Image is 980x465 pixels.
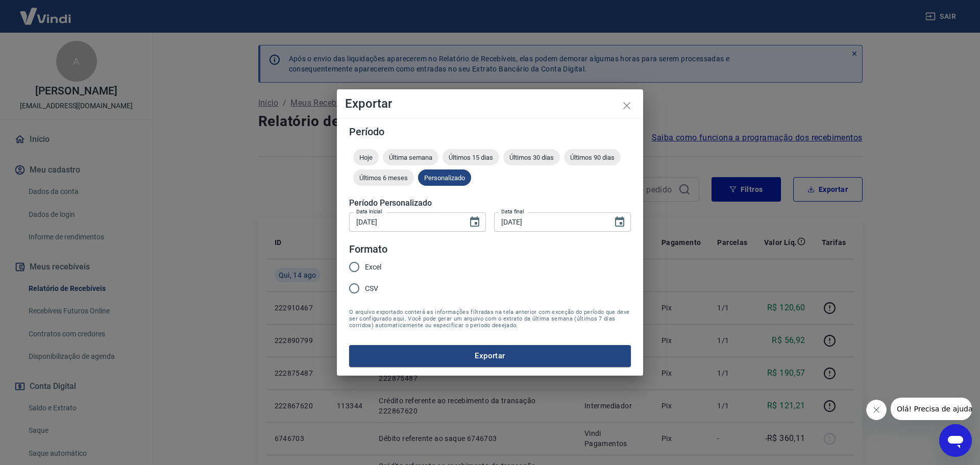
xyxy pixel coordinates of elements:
div: Últimos 15 dias [443,149,499,165]
iframe: Botão para abrir a janela de mensagens [939,424,972,457]
span: Últimos 15 dias [443,154,499,161]
span: Últimos 90 dias [564,154,621,161]
button: Choose date, selected date is 14 de ago de 2025 [464,212,485,232]
span: Últimos 30 dias [503,154,560,161]
input: DD/MM/YYYY [349,212,460,231]
div: Últimos 30 dias [503,149,560,165]
div: Personalizado [418,169,471,186]
iframe: Mensagem da empresa [891,398,972,420]
div: Última semana [383,149,438,165]
div: Hoje [353,149,379,165]
label: Data inicial [356,208,382,215]
legend: Formato [349,242,387,257]
h5: Período Personalizado [349,198,631,208]
span: Hoje [353,154,379,161]
h4: Exportar [345,97,635,110]
span: Última semana [383,154,438,161]
span: Excel [365,262,381,273]
div: Últimos 90 dias [564,149,621,165]
label: Data final [501,208,524,215]
div: Últimos 6 meses [353,169,414,186]
span: Personalizado [418,174,471,182]
button: close [615,93,639,118]
iframe: Fechar mensagem [866,400,887,420]
span: Olá! Precisa de ajuda? [6,7,86,15]
h5: Período [349,127,631,137]
button: Exportar [349,345,631,366]
span: CSV [365,283,378,294]
input: DD/MM/YYYY [494,212,605,231]
span: O arquivo exportado conterá as informações filtradas na tela anterior com exceção do período que ... [349,309,631,329]
span: Últimos 6 meses [353,174,414,182]
button: Choose date, selected date is 14 de ago de 2025 [609,212,630,232]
